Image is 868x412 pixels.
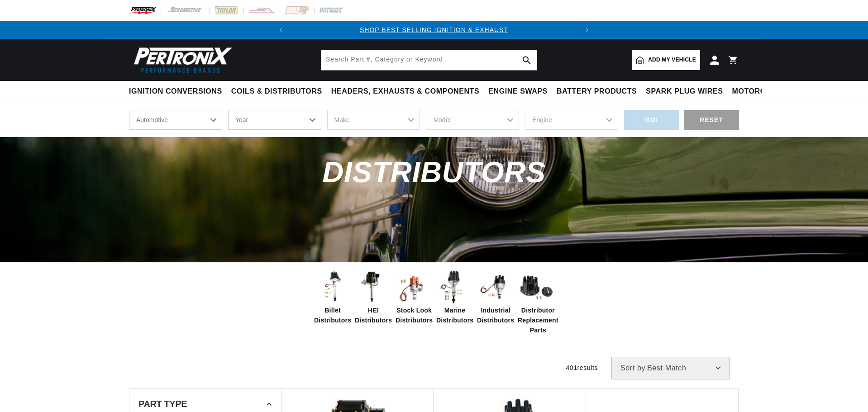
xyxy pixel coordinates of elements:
a: Billet Distributors Billet Distributors [314,269,350,326]
img: Stock Look Distributors [396,269,432,305]
img: Distributor Replacement Parts [518,269,554,305]
a: SHOP BEST SELLING IGNITION & EXHAUST [360,26,508,33]
span: Sort by [620,365,645,372]
span: Spark Plug Wires [646,87,723,96]
span: Distributor Replacement Parts [518,305,558,336]
select: Ride Type [129,110,222,130]
button: search button [517,50,537,70]
a: Distributor Replacement Parts Distributor Replacement Parts [518,269,554,336]
span: Engine Swaps [488,87,548,96]
img: Billet Distributors [314,269,350,305]
summary: Battery Products [552,81,641,102]
span: Billet Distributors [314,305,351,326]
slideshow-component: Translation missing: en.sections.announcements.announcement_bar [106,21,762,39]
span: Coils & Distributors [231,87,322,96]
summary: Ignition Conversions [129,81,227,102]
a: Add my vehicle [632,50,700,70]
img: Marine Distributors [436,269,472,305]
span: 401 results [566,364,598,371]
button: Translation missing: en.sections.announcements.next_announcement [578,21,596,39]
select: Engine [525,110,618,130]
span: Industrial Distributors [477,305,514,326]
summary: Engine Swaps [484,81,552,102]
div: 1 of 2 [290,25,578,35]
summary: Motorcycle [728,81,791,102]
summary: Headers, Exhausts & Components [327,81,484,102]
div: RESET [684,110,739,130]
select: Sort by [611,357,730,379]
div: Announcement [290,25,578,35]
img: Industrial Distributors [477,269,513,305]
a: Marine Distributors Marine Distributors [436,269,472,326]
select: Year [228,110,321,130]
button: Translation missing: en.sections.announcements.previous_announcement [272,21,290,39]
span: Marine Distributors [436,305,473,326]
span: Battery Products [557,87,637,96]
a: Industrial Distributors Industrial Distributors [477,269,513,326]
a: HEI Distributors HEI Distributors [355,269,391,326]
span: Add my vehicle [648,56,696,64]
span: Headers, Exhausts & Components [331,87,479,96]
summary: Spark Plug Wires [641,81,727,102]
select: Model [426,110,519,130]
summary: Coils & Distributors [227,81,327,102]
select: Make [327,110,420,130]
span: Distributors [322,156,546,189]
img: HEI Distributors [355,269,391,305]
input: Search Part #, Category or Keyword [321,50,537,70]
span: HEI Distributors [355,305,392,326]
span: Ignition Conversions [129,87,222,96]
a: Stock Look Distributors Stock Look Distributors [396,269,432,326]
span: Stock Look Distributors [396,305,433,326]
span: Part Type [138,399,187,408]
img: Pertronix [129,44,233,76]
span: Motorcycle [732,87,786,96]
